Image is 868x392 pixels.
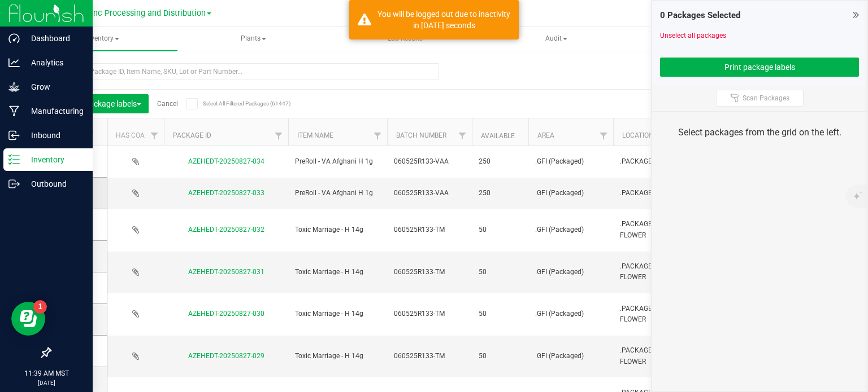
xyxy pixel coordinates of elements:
span: 060525R133-VAA [394,188,465,199]
a: AZEHEDT-20250827-030 [188,310,264,318]
span: 50 [479,309,522,319]
a: Plants [179,27,329,51]
p: Grow [20,80,88,94]
th: Has COA [107,118,164,146]
span: Toxic Marriage - H 14g [295,309,380,319]
p: Outbound [20,177,88,191]
inline-svg: Inbound [8,130,20,141]
p: Analytics [20,56,88,69]
button: Print package labels [59,94,149,113]
button: Print package labels [660,58,859,77]
span: .GFI (Packaged) [535,224,606,235]
span: Print package labels [66,99,141,108]
a: Filter [145,126,164,146]
a: Location [622,131,654,139]
inline-svg: Manufacturing [8,105,20,117]
a: Area [537,131,554,139]
a: Filter [270,126,288,146]
span: .GFI (Packaged) [535,267,606,278]
a: Filter [368,126,387,146]
span: .GFI (Packaged) [535,309,606,319]
p: [DATE] [5,378,88,387]
p: Inbound [20,129,88,142]
span: 50 [479,224,522,235]
a: Batch Number [396,131,446,139]
a: Unselect all packages [660,32,726,39]
inline-svg: Inventory [8,154,20,165]
p: 11:39 AM MST [5,368,88,378]
span: Toxic Marriage - H 14g [295,351,380,362]
a: AZEHEDT-20250827-033 [188,189,264,197]
iframe: Resource center unread badge [33,300,47,314]
span: 060525R133-TM [394,267,465,278]
span: 060525R133-VAA [394,156,465,167]
p: Manufacturing [20,104,88,118]
span: Globe Farmacy Inc Processing and Distribution [33,8,206,18]
a: Filter [453,126,472,146]
a: Inventory [27,27,177,51]
a: Lab Results [330,27,480,51]
a: AZEHEDT-20250827-031 [188,268,264,276]
span: 060525R133-TM [394,351,465,362]
a: AZEHEDT-20250827-032 [188,226,264,234]
a: AZEHEDT-20250827-029 [188,352,264,360]
span: .GFI (Packaged) [535,351,606,362]
span: PreRoll - VA Afghani H 1g [295,188,380,199]
span: Select All Filtered Packages (61447) [203,100,259,107]
a: Cancel [157,100,178,108]
div: Select packages from the grid on the left. [666,126,853,139]
span: .PACKAGED PRE-PACK FLOWER [620,219,691,240]
span: Toxic Marriage - H 14g [295,267,380,278]
span: .PACKAGED PRE-ROLL [620,156,691,167]
span: 50 [479,267,522,278]
a: Package ID [173,131,211,139]
inline-svg: Grow [8,81,20,93]
a: AZEHEDT-20250827-034 [188,157,264,165]
inline-svg: Analytics [8,57,20,68]
span: 250 [479,156,522,167]
span: Scan Packages [743,94,789,103]
span: Audit [481,28,631,50]
span: Plants [179,28,328,50]
inline-svg: Dashboard [8,33,20,44]
span: 060525R133-TM [394,224,465,235]
a: Inventory Counts [632,27,783,51]
a: Available [481,132,515,140]
span: Toxic Marriage - H 14g [295,224,380,235]
p: Inventory [20,153,88,166]
span: .GFI (Packaged) [535,188,606,199]
span: .PACKAGED PRE-ROLL [620,188,691,199]
span: .PACKAGED PRE-PACK FLOWER [620,261,691,283]
p: Dashboard [20,32,88,45]
a: Item Name [297,131,333,139]
span: .PACKAGED PRE-PACK FLOWER [620,303,691,325]
inline-svg: Outbound [8,178,20,190]
div: You will be logged out due to inactivity in 1200 seconds [377,8,510,31]
span: .GFI (Packaged) [535,156,606,167]
span: PreRoll - VA Afghani H 1g [295,156,380,167]
span: 250 [479,188,522,199]
input: Search Package ID, Item Name, SKU, Lot or Part Number... [50,63,439,80]
a: Audit [481,27,631,51]
span: 060525R133-TM [394,309,465,319]
button: Scan Packages [716,90,804,107]
span: .PACKAGED PRE-PACK FLOWER [620,345,691,367]
a: Filter [594,126,613,146]
span: 50 [479,351,522,362]
iframe: Resource center [11,302,45,336]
